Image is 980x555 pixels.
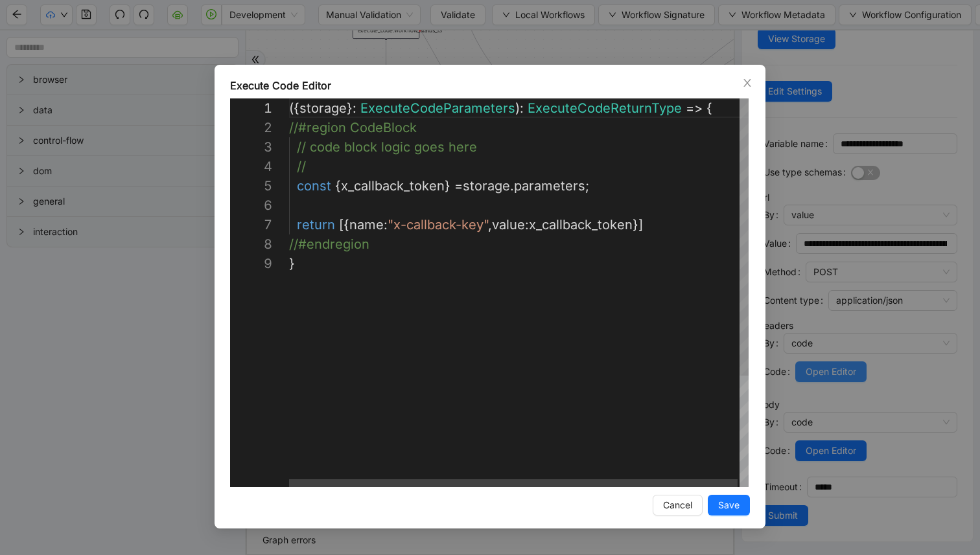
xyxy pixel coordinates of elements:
span: value [492,217,525,232]
div: 4 [230,157,272,176]
span: //#region CodeBlock [289,120,417,135]
span: }] [633,217,643,232]
span: // [297,159,306,174]
span: ExecuteCodeParameters [360,100,515,116]
div: Execute Code Editor [230,78,750,93]
div: 7 [230,215,272,234]
div: 6 [230,196,272,215]
span: } [445,178,450,194]
span: //#endregion [289,236,369,252]
span: => [686,100,703,116]
span: name [349,217,384,232]
div: 3 [230,137,272,157]
span: , [488,217,492,232]
span: . [510,178,514,194]
span: Cancel [663,498,692,512]
span: "x-callback-key" [388,217,488,232]
span: } [289,256,295,271]
span: ; [585,178,589,194]
span: close [742,78,752,88]
span: : [525,217,529,232]
span: x_callback_token [529,217,633,232]
span: x_callback_token [341,178,445,194]
span: }: [347,100,356,116]
span: ): [515,100,524,116]
div: 1 [230,98,272,118]
textarea: Editor content;Press Alt+F1 for Accessibility Options. [289,98,290,118]
span: ExecuteCodeReturnType [528,100,682,116]
span: parameters [514,178,585,194]
span: Save [718,498,740,512]
button: Close [740,76,754,90]
span: // code block logic goes here [297,139,477,155]
span: ({ [289,100,299,116]
div: 9 [230,254,272,273]
div: 5 [230,176,272,196]
span: storage [463,178,510,194]
button: Save [708,495,750,515]
span: = [454,178,463,194]
span: { [335,178,341,194]
div: 2 [230,118,272,137]
span: : [384,217,388,232]
span: [{ [339,217,349,232]
span: { [706,100,712,116]
div: 8 [230,234,272,254]
span: const [297,178,331,194]
span: return [297,217,335,232]
span: storage [299,100,347,116]
button: Cancel [653,495,703,515]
